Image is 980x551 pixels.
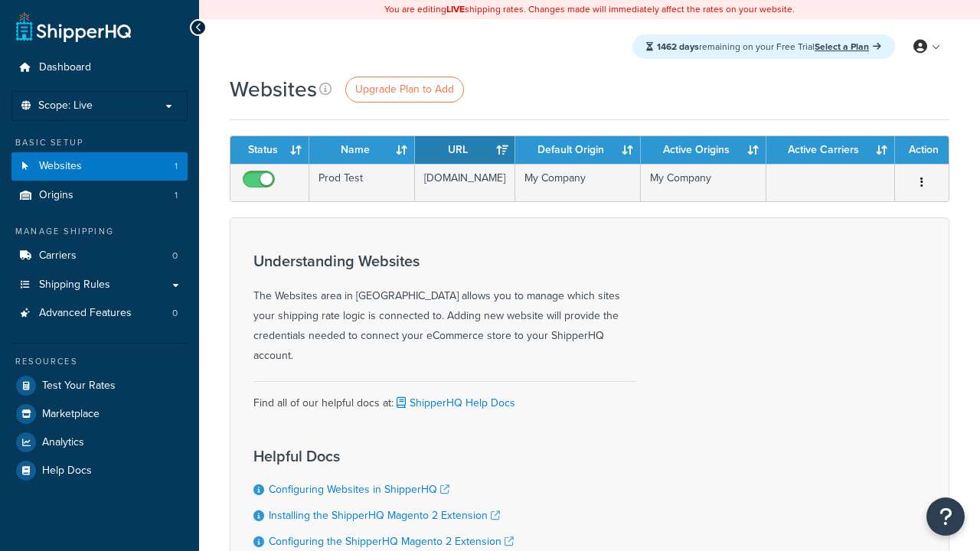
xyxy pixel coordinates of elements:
[11,299,188,328] li: Advanced Features
[641,136,766,164] th: Active Origins: activate to sort column ascending
[11,372,188,399] a: Test Your Rates
[11,299,188,328] a: Advanced Features 0
[11,355,188,368] div: Resources
[11,181,188,210] li: Origins
[253,448,529,465] h3: Helpful Docs
[766,136,895,164] th: Active Carriers: activate to sort column ascending
[253,253,636,269] h3: Understanding Websites
[515,136,641,164] th: Default Origin: activate to sort column ascending
[11,429,188,456] a: Analytics
[230,136,309,164] th: Status: activate to sort column ascending
[11,181,188,210] a: Origins 1
[11,225,188,238] div: Manage Shipping
[39,279,110,292] span: Shipping Rules
[39,61,91,74] span: Dashboard
[253,253,636,366] div: The Websites area in [GEOGRAPHIC_DATA] allows you to manage which sites your shipping rate logic ...
[895,136,949,164] th: Action
[269,507,500,523] a: Installing the ShipperHQ Magento 2 Extension
[39,249,77,262] span: Carriers
[11,242,188,270] a: Carriers 0
[42,408,100,421] span: Marketplace
[39,160,82,173] span: Websites
[11,136,188,149] div: Basic Setup
[394,395,515,411] a: ShipperHQ Help Docs
[415,164,515,201] td: [DOMAIN_NAME]
[16,11,131,42] a: ShipperHQ Home
[926,497,965,536] button: Open Resource Center
[309,164,415,201] td: Prod Test
[269,533,514,549] a: Configuring the ShipperHQ Magento 2 Extension
[657,40,699,54] strong: 1462 days
[39,307,132,320] span: Advanced Features
[11,152,188,181] a: Websites 1
[11,242,188,270] li: Carriers
[175,189,178,202] span: 1
[632,34,895,59] div: remaining on your Free Trial
[42,465,92,478] span: Help Docs
[515,164,641,201] td: My Company
[11,457,188,484] a: Help Docs
[175,160,178,173] span: 1
[446,2,465,16] b: LIVE
[11,271,188,299] a: Shipping Rules
[355,81,454,97] span: Upgrade Plan to Add
[415,136,515,164] th: URL: activate to sort column ascending
[815,40,881,54] a: Select a Plan
[641,164,766,201] td: My Company
[38,99,93,112] span: Scope: Live
[269,481,449,497] a: Configuring Websites in ShipperHQ
[42,436,84,449] span: Analytics
[11,400,188,428] a: Marketplace
[345,77,464,103] a: Upgrade Plan to Add
[11,152,188,181] li: Websites
[11,54,188,82] a: Dashboard
[253,381,636,413] div: Find all of our helpful docs at:
[309,136,415,164] th: Name: activate to sort column ascending
[230,74,317,104] h1: Websites
[172,249,178,262] span: 0
[172,307,178,320] span: 0
[39,189,73,202] span: Origins
[42,380,116,393] span: Test Your Rates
